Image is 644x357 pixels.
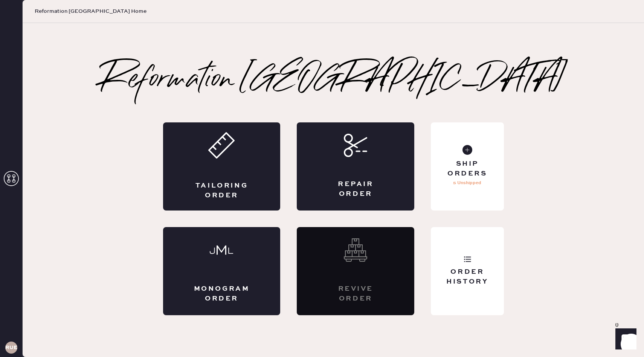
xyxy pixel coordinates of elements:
h3: RUESA [5,345,17,350]
div: Tailoring Order [193,181,250,200]
div: Repair Order [327,180,384,198]
div: Monogram Order [193,284,250,303]
div: Ship Orders [437,159,497,178]
p: 5 Unshipped [453,178,481,188]
div: Interested? Contact us at care@hemster.co [297,227,414,315]
span: Reformation [GEOGRAPHIC_DATA] Home [35,8,147,15]
div: Order History [437,267,497,286]
div: Revive order [327,284,384,303]
h2: Reformation [GEOGRAPHIC_DATA] [101,65,566,95]
iframe: Front Chat [608,323,641,355]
